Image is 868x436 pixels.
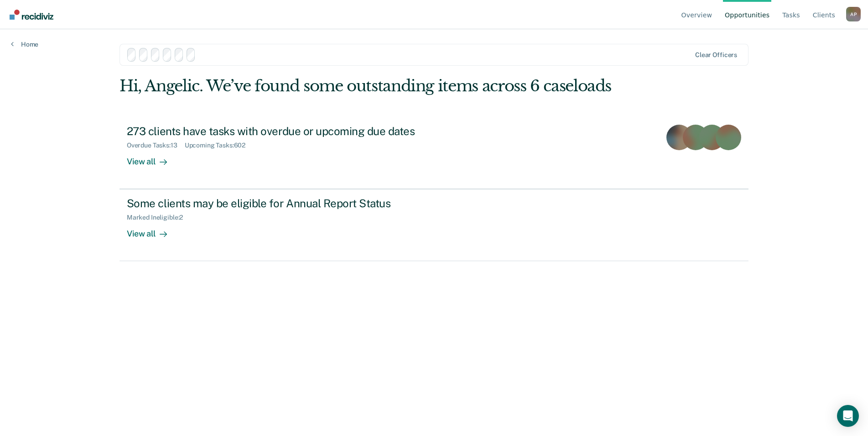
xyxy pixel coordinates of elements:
a: Home [11,40,38,48]
div: Some clients may be eligible for Annual Report Status [127,197,447,210]
div: Upcoming Tasks : 602 [185,142,253,149]
img: Recidiviz [10,10,53,20]
div: Marked Ineligible : 2 [127,214,190,221]
div: Overdue Tasks : 13 [127,142,185,149]
div: Hi, Angelic. We’ve found some outstanding items across 6 caseloads [120,77,623,95]
div: View all [127,221,178,239]
a: Some clients may be eligible for Annual Report StatusMarked Ineligible:2View all [120,189,748,261]
div: 273 clients have tasks with overdue or upcoming due dates [127,125,447,138]
div: View all [127,149,178,167]
a: 273 clients have tasks with overdue or upcoming due datesOverdue Tasks:13Upcoming Tasks:602View all [120,117,748,189]
button: Profile dropdown button [846,7,861,21]
div: Open Intercom Messenger [837,405,859,427]
div: Clear officers [695,51,737,59]
div: A P [846,7,861,21]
